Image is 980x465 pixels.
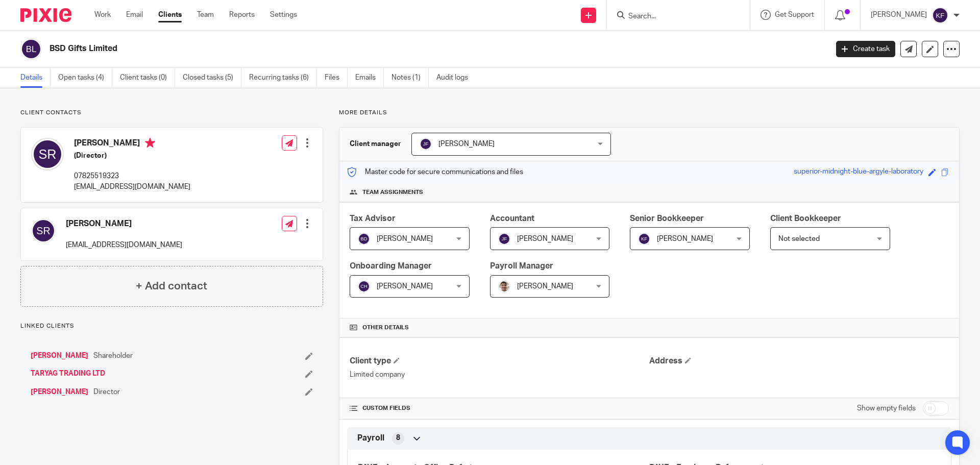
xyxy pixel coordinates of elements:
a: Closed tasks (5) [183,68,241,88]
h4: Client type [350,356,649,366]
a: Create task [836,41,895,57]
img: svg%3E [358,233,370,245]
input: Search [627,12,719,21]
img: svg%3E [498,233,510,245]
h4: + Add contact [136,278,207,294]
h5: (Director) [74,151,190,161]
a: Reports [229,10,255,20]
a: [PERSON_NAME] [31,351,88,361]
h2: BSD Gifts Limited [50,43,667,54]
a: Audit logs [436,68,476,88]
p: Linked clients [20,322,323,330]
span: Other details [362,324,409,332]
img: svg%3E [20,38,42,60]
a: Work [94,10,111,20]
img: svg%3E [638,233,650,245]
a: Clients [158,10,182,20]
a: Client tasks (0) [120,68,175,88]
p: Client contacts [20,109,323,117]
span: [PERSON_NAME] [517,283,573,290]
a: [PERSON_NAME] [31,387,88,397]
span: Client Bookkeeper [770,214,841,223]
a: Files [325,68,348,88]
i: Primary [145,138,155,148]
a: Recurring tasks (6) [249,68,317,88]
h4: [PERSON_NAME] [74,138,190,151]
span: Senior Bookkeeper [630,214,704,223]
p: [EMAIL_ADDRESS][DOMAIN_NAME] [66,240,182,250]
span: [PERSON_NAME] [377,235,433,242]
h4: CUSTOM FIELDS [350,404,649,412]
h3: Client manager [350,139,401,149]
p: More details [339,109,960,117]
span: Accountant [490,214,534,223]
span: Payroll Manager [490,262,553,270]
span: Onboarding Manager [350,262,432,270]
span: [PERSON_NAME] [438,140,495,148]
img: svg%3E [420,138,432,150]
p: Master code for secure communications and files [347,167,523,177]
img: svg%3E [932,7,948,23]
span: Shareholder [93,351,133,361]
span: Team assignments [362,188,423,197]
span: [PERSON_NAME] [377,283,433,290]
span: [PERSON_NAME] [517,235,573,242]
img: svg%3E [31,138,64,170]
p: [EMAIL_ADDRESS][DOMAIN_NAME] [74,182,190,192]
span: Tax Advisor [350,214,396,223]
span: Get Support [775,11,814,18]
span: Director [93,387,120,397]
a: Notes (1) [391,68,429,88]
div: superior-midnight-blue-argyle-laboratory [794,166,923,178]
img: PXL_20240409_141816916.jpg [498,280,510,292]
img: svg%3E [31,218,56,243]
span: [PERSON_NAME] [657,235,713,242]
a: Emails [355,68,384,88]
a: Email [126,10,143,20]
span: 8 [396,433,400,443]
p: [PERSON_NAME] [871,10,927,20]
h4: [PERSON_NAME] [66,218,182,229]
h4: Address [649,356,949,366]
a: Settings [270,10,297,20]
span: Not selected [778,235,820,242]
img: svg%3E [358,280,370,292]
span: Payroll [357,433,384,444]
a: Details [20,68,51,88]
img: Pixie [20,8,71,22]
a: Team [197,10,214,20]
a: TARYAG TRADING LTD [31,369,105,379]
p: Limited company [350,370,649,380]
label: Show empty fields [857,403,916,413]
p: 07825519323 [74,171,190,181]
a: Open tasks (4) [58,68,112,88]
